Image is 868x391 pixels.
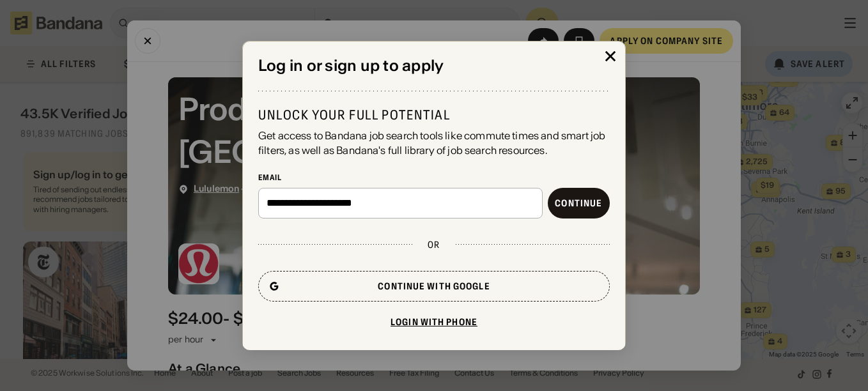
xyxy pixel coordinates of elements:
[428,239,440,250] div: or
[391,318,477,326] div: Login with phone
[258,128,610,157] div: Get access to Bandana job search tools like commute times and smart job filters, as well as Banda...
[258,107,610,123] div: Unlock your full potential
[258,172,610,183] div: Email
[555,199,602,208] div: Continue
[258,57,610,75] div: Log in or sign up to apply
[378,282,490,291] div: Continue with Google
